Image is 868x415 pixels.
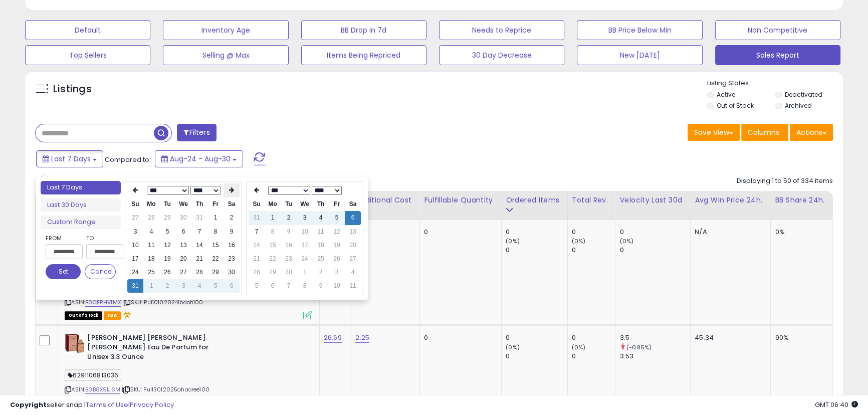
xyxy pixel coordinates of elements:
td: 3 [297,211,313,225]
div: Fulfillable Quantity [424,195,497,205]
button: Columns [741,124,788,141]
td: 22 [207,252,224,266]
div: 0 [506,228,567,237]
span: 6291106813036 [65,369,121,381]
td: 1 [143,279,159,293]
button: Default [25,20,150,40]
button: BB Drop in 7d [301,20,426,40]
td: 11 [313,225,329,239]
span: | SKU: Pul10102024lbaoh100 [122,298,203,306]
td: 1 [265,211,281,225]
span: Columns [748,127,779,137]
td: 10 [127,239,143,252]
td: 4 [143,225,159,239]
small: (0%) [506,237,520,245]
th: Su [249,197,265,211]
label: To [86,233,116,243]
div: ASIN: [65,228,312,318]
td: 15 [207,239,224,252]
td: 18 [143,252,159,266]
td: 11 [345,279,361,293]
td: 17 [297,239,313,252]
small: (0%) [506,343,520,351]
th: Tu [281,197,297,211]
div: 0 [572,333,615,342]
small: (0%) [619,237,633,245]
i: hazardous material [121,311,131,318]
td: 4 [345,266,361,279]
td: 31 [127,279,143,293]
td: 13 [345,225,361,239]
td: 7 [249,225,265,239]
td: 26 [159,266,175,279]
button: Actions [790,124,833,141]
button: Cancel [85,264,116,279]
button: Save View [688,124,740,141]
span: Aug-24 - Aug-30 [170,154,231,164]
div: 0 [506,352,567,361]
b: [PERSON_NAME] [PERSON_NAME] [PERSON_NAME] Eau De Parfum for Unisex 3.3 Ounce [87,333,209,364]
td: 3 [329,266,345,279]
td: 9 [224,225,240,239]
td: 3 [127,225,143,239]
td: 23 [224,252,240,266]
td: 23 [281,252,297,266]
th: Mo [265,197,281,211]
a: B0B8X91J6M [85,385,120,394]
td: 19 [329,239,345,252]
td: 3 [175,279,191,293]
td: 31 [191,211,207,225]
img: 41wtJPhImRL._SL40_.jpg [65,333,85,353]
td: 1 [207,211,224,225]
td: 10 [297,225,313,239]
th: Mo [143,197,159,211]
div: 90% [775,333,825,342]
button: 30 Day Decrease [439,45,564,65]
button: Filters [177,124,216,141]
td: 5 [159,225,175,239]
td: 30 [224,266,240,279]
td: 29 [265,266,281,279]
td: 8 [207,225,224,239]
td: 27 [345,252,361,266]
td: 22 [265,252,281,266]
small: (-0.85%) [626,343,652,351]
td: 26 [329,252,345,266]
th: Th [313,197,329,211]
td: 16 [281,239,297,252]
th: We [175,197,191,211]
div: 0 [619,228,690,237]
button: Non Competitive [715,20,840,40]
td: 1 [297,266,313,279]
td: 7 [191,225,207,239]
div: seller snap | | [10,400,174,410]
div: Ordered Items [506,195,563,205]
td: 16 [224,239,240,252]
th: Fr [207,197,224,211]
td: 10 [329,279,345,293]
td: 20 [175,252,191,266]
td: 6 [224,279,240,293]
td: 27 [127,211,143,225]
th: Sa [224,197,240,211]
h5: Listings [53,82,92,96]
td: 8 [297,279,313,293]
div: Velocity Last 30d [619,195,686,205]
td: 9 [313,279,329,293]
td: 17 [127,252,143,266]
td: 30 [175,211,191,225]
td: 12 [159,239,175,252]
td: 6 [265,279,281,293]
a: Terms of Use [86,400,128,409]
span: Last 7 Days [51,154,91,164]
td: 25 [313,252,329,266]
td: 2 [224,211,240,225]
span: Compared to: [105,155,151,164]
td: 11 [143,239,159,252]
td: 5 [249,279,265,293]
th: Su [127,197,143,211]
div: 0 [506,246,567,255]
td: 6 [345,211,361,225]
td: 19 [159,252,175,266]
label: Deactivated [785,90,822,99]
